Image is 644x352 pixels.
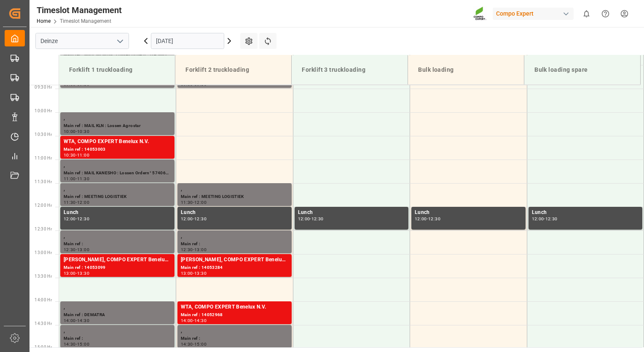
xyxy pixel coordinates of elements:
[35,156,52,160] span: 11:00 Hr
[35,274,52,279] span: 13:30 Hr
[194,319,207,322] div: 14:30
[64,327,171,335] div: ,
[544,217,545,221] div: -
[181,217,193,221] div: 12:00
[181,303,288,311] div: WTA, COMPO EXPERT Benelux N.V.
[181,342,193,346] div: 14:30
[77,130,89,133] div: 10:30
[415,208,522,217] div: Lunch
[428,217,440,221] div: 12:30
[181,319,193,322] div: 14:00
[193,271,194,275] div: -
[76,342,77,346] div: -
[181,327,288,335] div: ,
[64,200,76,204] div: 11:30
[76,130,77,133] div: -
[64,342,76,346] div: 14:30
[493,5,577,22] button: Compo Expert
[64,138,171,146] div: WTA, COMPO EXPERT Benelux N.V.
[532,217,544,221] div: 12:00
[193,342,194,346] div: -
[64,311,171,319] div: Main ref : DEMATRA
[182,62,284,78] div: Forklift 2 truckloading
[35,85,52,89] span: 09:30 Hr
[181,232,288,241] div: ,
[193,248,194,252] div: -
[77,342,89,346] div: 15:00
[64,193,171,200] div: Main ref : MEETING LOGISTIEK
[181,256,288,264] div: [PERSON_NAME], COMPO EXPERT Benelux N.V.
[64,170,171,177] div: Main ref : MAIL KANESHO : Lossen Ordern° 5740645 - Basamid Granulaat
[76,153,77,157] div: -
[35,108,52,113] span: 10:00 Hr
[596,4,615,23] button: Help Center
[181,335,288,342] div: Main ref :
[64,208,171,217] div: Lunch
[181,241,288,248] div: Main ref :
[181,200,193,204] div: 11:30
[77,153,89,157] div: 11:00
[531,62,633,78] div: Bulk loading spare
[473,6,487,21] img: Screenshot%202023-09-29%20at%2010.02.21.png_1712312052.png
[37,4,122,16] div: Timeslot Management
[310,217,311,221] div: -
[64,122,171,130] div: Main ref : MAIL KLN : Lossen Agrostar
[181,185,288,193] div: ,
[64,130,76,133] div: 10:00
[194,248,207,252] div: 13:00
[194,200,207,204] div: 12:00
[181,193,288,200] div: Main ref : MEETING LOGISTIEK
[64,319,76,322] div: 14:00
[532,208,639,217] div: Lunch
[181,248,193,252] div: 12:30
[194,217,207,221] div: 12:30
[64,161,171,170] div: ,
[577,4,596,23] button: show 0 new notifications
[35,227,52,231] span: 12:30 Hr
[64,248,76,252] div: 12:30
[64,217,76,221] div: 12:00
[193,319,194,322] div: -
[193,217,194,221] div: -
[77,217,89,221] div: 12:30
[64,335,171,342] div: Main ref :
[193,200,194,204] div: -
[194,271,207,275] div: 13:30
[181,208,288,217] div: Lunch
[35,132,52,137] span: 10:30 Hr
[415,62,517,78] div: Bulk loading
[181,271,193,275] div: 13:00
[181,311,288,319] div: Main ref : 14052968
[35,345,52,349] span: 15:00 Hr
[77,319,89,322] div: 14:30
[151,33,224,49] input: DD.MM.YYYY
[35,298,52,302] span: 14:00 Hr
[64,177,76,181] div: 11:00
[35,250,52,255] span: 13:00 Hr
[64,303,171,311] div: ,
[35,33,129,49] input: Type to search/select
[77,248,89,252] div: 13:00
[493,8,574,20] div: Compo Expert
[76,217,77,221] div: -
[77,200,89,204] div: 12:00
[76,200,77,204] div: -
[64,271,76,275] div: 13:00
[64,232,171,241] div: ,
[66,62,168,78] div: Forklift 1 truckloading
[64,114,171,122] div: ,
[64,153,76,157] div: 10:30
[64,264,171,271] div: Main ref : 14053099
[181,264,288,271] div: Main ref : 14053284
[35,179,52,184] span: 11:30 Hr
[64,256,171,264] div: [PERSON_NAME], COMPO EXPERT Benelux N.V.
[77,271,89,275] div: 13:30
[311,217,324,221] div: 12:30
[427,217,428,221] div: -
[545,217,558,221] div: 12:30
[35,203,52,208] span: 12:00 Hr
[64,241,171,248] div: Main ref :
[298,62,401,78] div: Forklift 3 truckloading
[298,208,405,217] div: Lunch
[37,18,51,24] a: Home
